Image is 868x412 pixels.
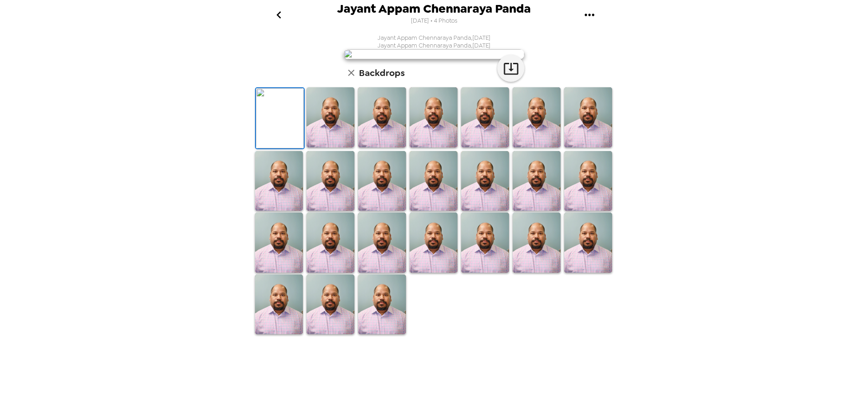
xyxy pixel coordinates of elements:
span: Jayant Appam Chennaraya Panda [337,3,531,15]
span: Jayant Appam Chennaraya Panda , [DATE] [377,34,491,42]
img: user [344,49,524,59]
img: Original [256,88,304,148]
span: [DATE] • 4 Photos [411,15,458,27]
h6: Backdrops [359,66,405,80]
span: Jayant Appam Chennaraya Panda , [DATE] [377,42,491,49]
